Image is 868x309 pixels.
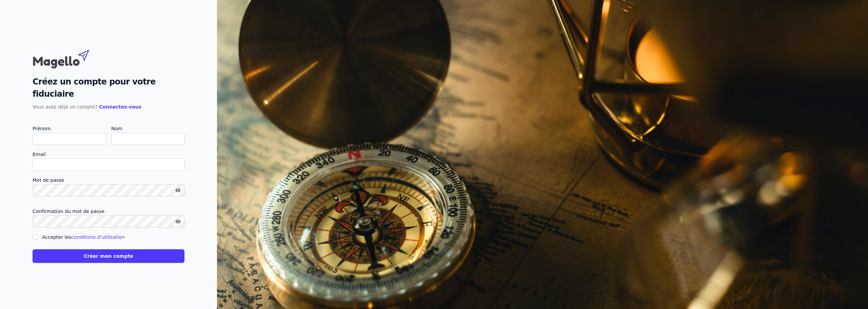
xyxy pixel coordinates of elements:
[33,249,184,263] button: Créer mon compte
[33,124,106,133] label: Prénom
[33,207,184,215] label: Confirmation du mot de passe
[33,150,184,158] label: Email
[111,124,184,133] label: Nom
[33,46,104,70] img: Magello
[33,76,184,100] h2: Créez un compte pour votre fiduciaire
[33,103,184,111] p: Vous avez déjà un compte?
[33,176,184,184] label: Mot de passe
[71,234,125,240] a: conditions d'utilisation
[99,104,141,110] a: Connectez-vous
[42,234,125,240] label: Accepter les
